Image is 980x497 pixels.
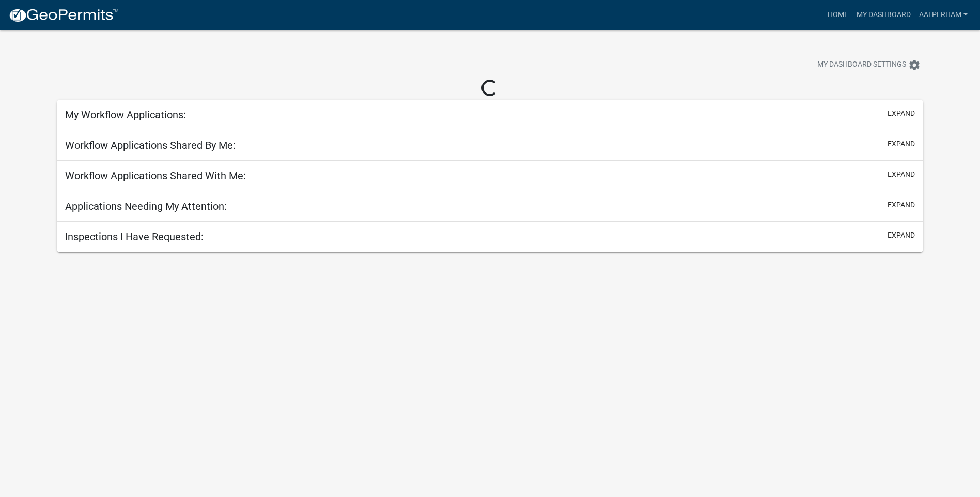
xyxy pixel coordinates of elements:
button: My Dashboard Settingssettings [809,55,929,75]
a: Home [823,5,852,25]
h5: My Workflow Applications: [65,108,186,121]
span: My Dashboard Settings [817,59,906,71]
h5: Applications Needing My Attention: [65,200,227,212]
i: settings [908,59,921,71]
h5: Inspections I Have Requested: [65,230,204,243]
a: AATPerham [915,5,972,25]
button: expand [888,199,915,210]
button: expand [888,169,915,180]
button: expand [888,138,915,149]
h5: Workflow Applications Shared With Me: [65,169,246,182]
button: expand [888,230,915,241]
h5: Workflow Applications Shared By Me: [65,139,236,151]
a: My Dashboard [852,5,915,25]
button: expand [888,108,915,119]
